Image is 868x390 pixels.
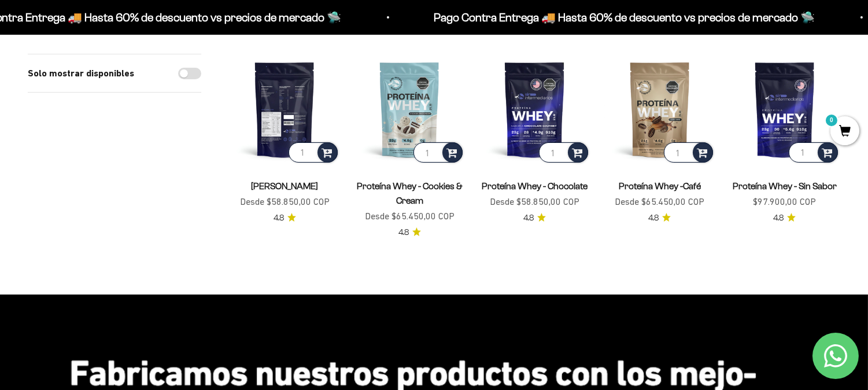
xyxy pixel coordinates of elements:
[619,181,701,191] a: Proteína Whey -Café
[773,212,796,225] a: 4.84.8 de 5.0 estrellas
[523,212,546,225] a: 4.84.8 de 5.0 estrellas
[274,212,296,225] a: 4.84.8 de 5.0 estrellas
[615,194,704,209] sale-price: Desde $65.450,00 COP
[433,8,814,27] p: Pago Contra Entrega 🚚 Hasta 60% de descuento vs precios de mercado 🛸
[830,126,859,138] a: 0
[229,54,340,165] img: Proteína Whey - Vainilla
[240,194,330,209] sale-price: Desde $58.850,00 COP
[825,113,839,127] mark: 0
[490,194,579,209] sale-price: Desde $58.850,00 COP
[357,181,463,205] a: Proteína Whey - Cookies & Cream
[753,194,816,209] sale-price: $97.900,00 COP
[482,181,588,191] a: Proteína Whey - Chocolate
[398,226,421,239] a: 4.84.8 de 5.0 estrellas
[648,212,659,225] span: 4.8
[733,181,837,191] a: Proteína Whey - Sin Sabor
[28,66,134,81] label: Solo mostrar disponibles
[398,226,409,239] span: 4.8
[773,212,784,225] span: 4.8
[274,212,284,225] span: 4.8
[251,181,318,191] a: [PERSON_NAME]
[365,209,455,224] sale-price: Desde $65.450,00 COP
[648,212,671,225] a: 4.84.8 de 5.0 estrellas
[523,212,534,225] span: 4.8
